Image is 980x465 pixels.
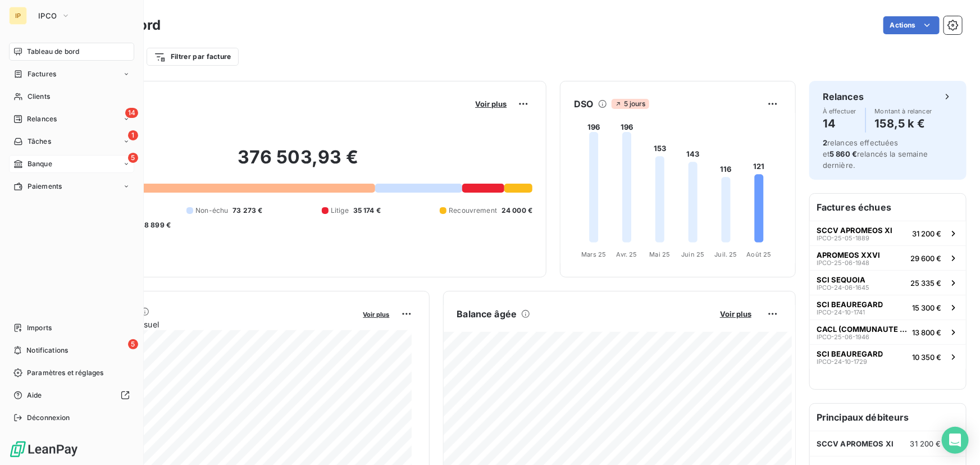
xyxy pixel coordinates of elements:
[717,309,755,319] button: Voir plus
[9,65,134,83] a: Factures
[141,220,171,230] span: -8 899 €
[27,47,79,57] span: Tableau de bord
[331,206,349,216] span: Litige
[9,386,134,404] a: Aide
[38,11,57,20] span: IPCO
[875,115,932,133] h4: 158,5 k €
[810,194,966,221] h6: Factures échues
[747,250,772,258] tspan: Août 25
[9,7,27,25] div: IP
[63,318,355,330] span: Chiffre d'affaires mensuel
[27,114,57,124] span: Relances
[817,259,869,266] span: IPCO-25-06-1948
[574,97,593,111] h6: DSO
[823,115,856,133] h4: 14
[910,439,941,448] span: 31 200 €
[912,229,941,238] span: 31 200 €
[28,159,52,169] span: Banque
[582,250,607,258] tspan: Mars 25
[817,334,869,340] span: IPCO-25-06-1946
[810,320,966,344] button: CACL (COMMUNAUTE D'AGGLOMERATION DUIPCO-25-06-194613 800 €
[817,235,869,241] span: IPCO-25-05-1889
[682,250,705,258] tspan: Juin 25
[28,69,56,79] span: Factures
[449,206,497,216] span: Recouvrement
[612,99,649,109] span: 5 jours
[9,440,79,458] img: Logo LeanPay
[650,250,671,258] tspan: Mai 25
[810,295,966,320] button: SCI BEAUREGARDIPCO-24-10-174115 300 €
[810,404,966,431] h6: Principaux débiteurs
[912,353,941,362] span: 10 350 €
[942,427,969,454] div: Open Intercom Messenger
[63,146,532,180] h2: 376 503,93 €
[9,88,134,106] a: Clients
[720,309,751,318] span: Voir plus
[363,311,390,318] span: Voir plus
[125,108,138,118] span: 14
[27,368,103,378] span: Paramètres et réglages
[817,226,892,235] span: SCCV APROMEOS XI
[9,364,134,382] a: Paramètres et réglages
[817,325,908,334] span: CACL (COMMUNAUTE D'AGGLOMERATION DU
[817,300,883,309] span: SCI BEAUREGARD
[457,307,517,321] h6: Balance âgée
[823,90,864,103] h6: Relances
[912,303,941,312] span: 15 300 €
[823,108,856,115] span: À effectuer
[810,270,966,295] button: SCI SEQUOIAIPCO-24-06-164525 335 €
[829,149,857,158] span: 5 860 €
[9,43,134,61] a: Tableau de bord
[27,323,52,333] span: Imports
[810,221,966,245] button: SCCV APROMEOS XIIPCO-25-05-188931 200 €
[9,319,134,337] a: Imports
[810,344,966,369] button: SCI BEAUREGARDIPCO-24-10-172910 350 €
[910,279,941,288] span: 25 335 €
[472,99,510,109] button: Voir plus
[128,339,138,349] span: 5
[817,439,894,448] span: SCCV APROMEOS XI
[817,284,869,291] span: IPCO-24-06-1645
[26,345,68,355] span: Notifications
[502,206,532,216] span: 24 000 €
[353,206,381,216] span: 35 174 €
[817,349,883,358] span: SCI BEAUREGARD
[810,245,966,270] button: APROMEOS XXVIIPCO-25-06-194829 600 €
[875,108,932,115] span: Montant à relancer
[195,206,228,216] span: Non-échu
[9,110,134,128] a: 14Relances
[912,328,941,337] span: 13 800 €
[817,250,880,259] span: APROMEOS XXVI
[27,390,42,400] span: Aide
[9,177,134,195] a: Paiements
[28,136,51,147] span: Tâches
[910,254,941,263] span: 29 600 €
[27,413,70,423] span: Déconnexion
[28,92,50,102] span: Clients
[883,16,940,34] button: Actions
[617,250,637,258] tspan: Avr. 25
[817,275,865,284] span: SCI SEQUOIA
[147,48,239,66] button: Filtrer par facture
[128,130,138,140] span: 1
[233,206,262,216] span: 73 273 €
[817,358,867,365] span: IPCO-24-10-1729
[28,181,62,192] span: Paiements
[475,99,507,108] span: Voir plus
[823,138,827,147] span: 2
[715,250,737,258] tspan: Juil. 25
[9,155,134,173] a: 5Banque
[9,133,134,151] a: 1Tâches
[823,138,928,170] span: relances effectuées et relancés la semaine dernière.
[128,153,138,163] span: 5
[360,309,393,319] button: Voir plus
[817,309,865,316] span: IPCO-24-10-1741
